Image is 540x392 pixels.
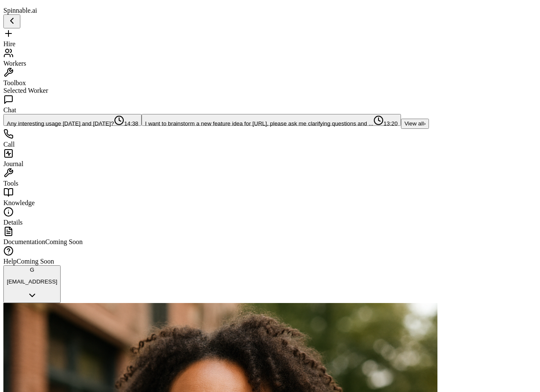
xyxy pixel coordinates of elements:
span: Hire [3,40,15,47]
span: Coming Soon [17,258,54,265]
span: 14:38 [114,120,138,127]
span: Any interesting usage yesterday and today?: Let me check if Joel and Leo were active today by loo... [7,120,114,127]
span: 13:20 [373,120,398,127]
button: G[EMAIL_ADDRESS] [3,265,61,303]
span: Tools [3,180,18,187]
span: Journal [3,160,23,167]
span: Details [3,219,22,226]
button: Show all conversations [401,119,429,129]
span: Knowledge [3,199,35,206]
span: View all [404,120,424,127]
span: Coming Soon [45,238,83,245]
span: I want to brainstorm a new feature idea for spinnable.ai, please ask me clarifying questions and ... [145,120,373,127]
span: Chat [3,106,16,114]
span: G [30,267,34,273]
span: Documentation [3,238,45,245]
span: Spinnable [3,7,37,14]
span: Call [3,141,15,148]
span: Toolbox [3,79,26,86]
span: Workers [3,60,26,67]
button: Open conversation: Any interesting usage yesterday and today? [3,114,142,126]
span: › [424,120,426,127]
p: [EMAIL_ADDRESS] [7,278,57,285]
div: Selected Worker [3,87,537,95]
span: .ai [31,7,37,14]
button: Open conversation: I want to brainstorm a new feature idea for spinnable.ai, please ask me clarif... [142,114,401,126]
span: Help [3,258,17,265]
